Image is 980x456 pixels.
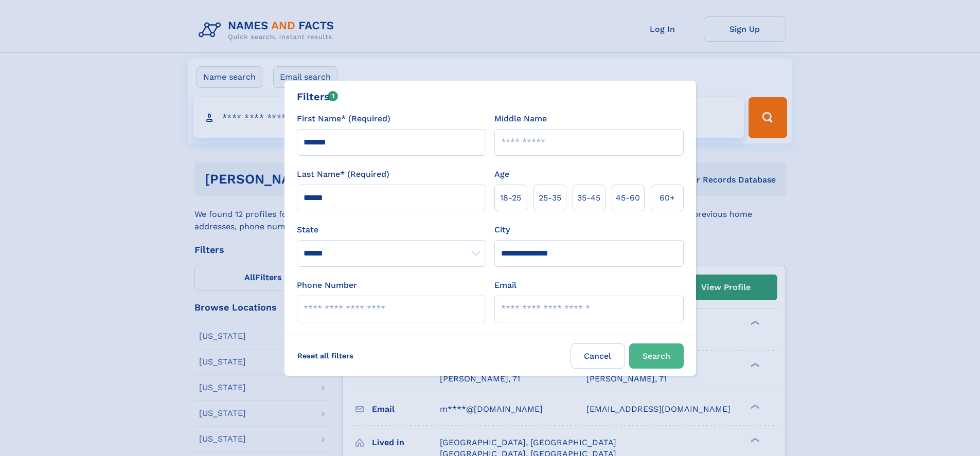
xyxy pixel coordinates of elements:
[297,89,338,104] div: Filters
[494,113,547,125] label: Middle Name
[660,192,675,204] span: 60+
[297,224,486,236] label: State
[297,168,389,180] label: Last Name* (Required)
[297,113,390,125] label: First Name* (Required)
[629,343,684,369] button: Search
[577,192,600,204] span: 35‑45
[494,168,509,180] label: Age
[494,279,516,291] label: Email
[297,279,357,291] label: Phone Number
[500,192,521,204] span: 18‑25
[571,343,625,369] label: Cancel
[494,224,510,236] label: City
[539,192,561,204] span: 25‑35
[616,192,640,204] span: 45‑60
[291,343,360,368] label: Reset all filters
